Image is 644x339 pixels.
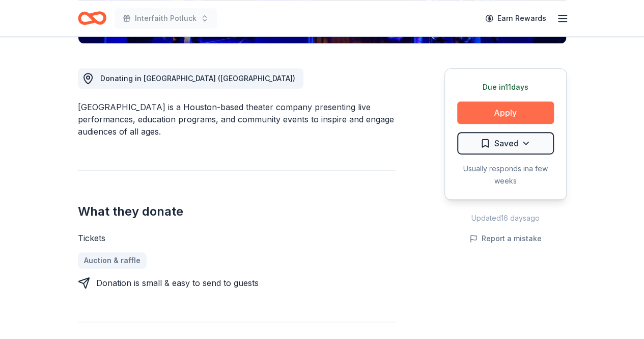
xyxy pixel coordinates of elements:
[96,277,259,289] div: Donation is small & easy to send to guests
[479,9,552,28] a: Earn Rewards
[469,232,542,245] button: Report a mistake
[457,81,554,93] div: Due in 11 days
[457,163,554,187] div: Usually responds in a few weeks
[135,12,197,24] span: Interfaith Potluck
[100,74,295,83] span: Donating in [GEOGRAPHIC_DATA] ([GEOGRAPHIC_DATA])
[494,137,519,150] span: Saved
[78,101,396,138] div: [GEOGRAPHIC_DATA] is a Houston-based theater company presenting live performances, education prog...
[78,232,396,244] div: Tickets
[457,132,554,154] button: Saved
[115,8,217,29] button: Interfaith Potluck
[457,101,554,124] button: Apply
[444,212,567,224] div: Updated 16 days ago
[78,203,396,220] h2: What they donate
[78,6,106,30] a: Home
[78,252,147,269] a: Auction & raffle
